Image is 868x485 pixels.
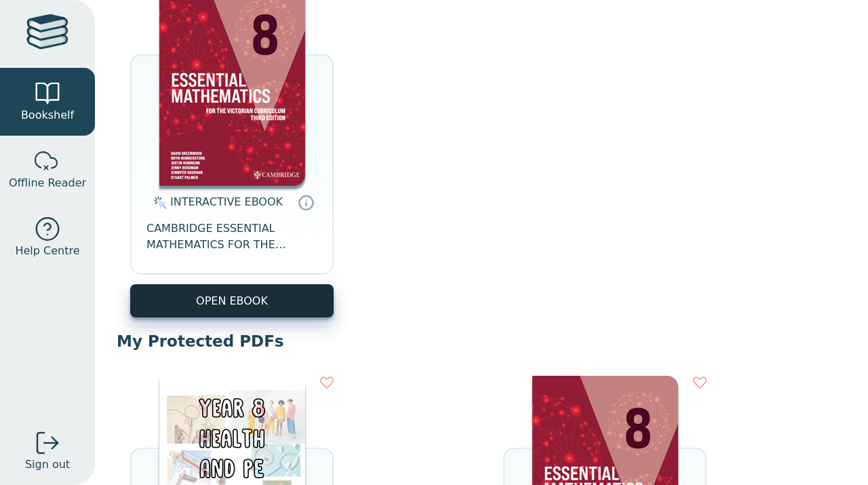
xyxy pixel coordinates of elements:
[25,457,70,473] span: Sign out
[15,243,79,259] span: Help Centre
[117,331,846,351] p: My Protected PDFs
[170,195,283,208] span: INTERACTIVE EBOOK
[9,175,86,191] span: Offline Reader
[150,195,167,211] img: interactive.svg
[21,107,74,123] span: Bookshelf
[146,220,317,253] span: CAMBRIDGE ESSENTIAL MATHEMATICS FOR THE VICTORIAN CURRICULUM YEAR 8 EBOOK 3E
[298,194,314,210] a: Interactive eBooks are accessed online via the publisher’s portal. They contain interactive resou...
[130,284,334,317] button: OPEN EBOOK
